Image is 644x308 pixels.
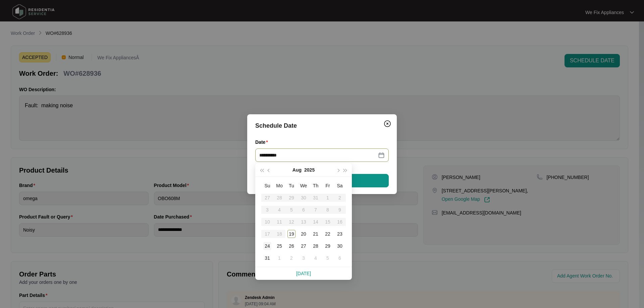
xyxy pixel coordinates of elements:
[285,240,298,252] td: 2025-08-26
[298,228,310,240] td: 2025-08-20
[285,252,298,264] td: 2025-09-02
[300,254,308,262] div: 3
[334,252,346,264] td: 2025-09-06
[285,180,298,192] th: Tu
[334,180,346,192] th: Sa
[324,254,332,262] div: 5
[287,230,296,238] div: 19
[324,242,332,250] div: 29
[322,228,334,240] td: 2025-08-22
[310,228,322,240] td: 2025-08-21
[322,252,334,264] td: 2025-09-05
[275,254,283,262] div: 1
[324,230,332,238] div: 22
[287,242,296,250] div: 26
[334,240,346,252] td: 2025-08-30
[255,139,271,145] label: Date
[304,163,315,177] button: 2025
[298,252,310,264] td: 2025-09-03
[336,230,344,238] div: 23
[273,180,285,192] th: Mo
[292,163,302,177] button: Aug
[322,240,334,252] td: 2025-08-29
[300,230,308,238] div: 20
[310,252,322,264] td: 2025-09-04
[263,242,271,250] div: 24
[298,180,310,192] th: We
[322,180,334,192] th: Fr
[298,240,310,252] td: 2025-08-27
[310,240,322,252] td: 2025-08-28
[336,254,344,262] div: 6
[310,180,322,192] th: Th
[261,180,273,192] th: Su
[261,252,273,264] td: 2025-08-31
[382,118,393,129] button: Close
[273,252,285,264] td: 2025-09-01
[255,121,389,130] div: Schedule Date
[312,230,320,238] div: 21
[334,228,346,240] td: 2025-08-23
[273,240,285,252] td: 2025-08-25
[300,242,308,250] div: 27
[336,242,344,250] div: 30
[296,271,311,276] a: [DATE]
[259,151,377,159] input: Date
[263,254,271,262] div: 31
[312,242,320,250] div: 28
[383,120,391,128] img: closeCircle
[287,254,296,262] div: 2
[275,242,283,250] div: 25
[312,254,320,262] div: 4
[285,228,298,240] td: 2025-08-19
[261,240,273,252] td: 2025-08-24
